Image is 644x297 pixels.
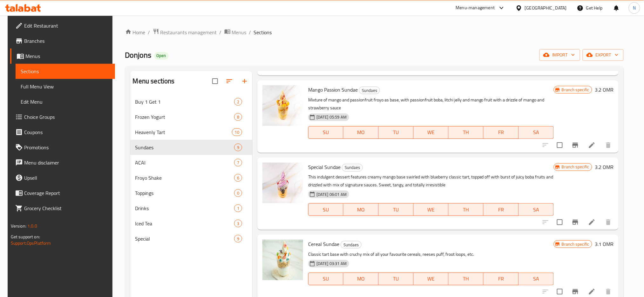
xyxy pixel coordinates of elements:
span: Sundaes [342,164,363,171]
span: import [545,51,575,59]
span: Select to update [553,139,566,152]
span: Menus [25,52,110,60]
span: [DATE] 06:01 AM [314,191,349,197]
a: Branches [10,33,115,48]
div: Iced Tea3 [130,216,252,231]
img: Cereal Sundae [262,240,303,280]
button: TH [449,203,484,216]
button: TU [379,203,414,216]
h6: 3.2 OMR [595,163,613,171]
div: Frozen Yogurt8 [130,109,252,125]
div: items [232,128,242,136]
span: [DATE] 05:59 AM [314,114,349,120]
span: MO [346,128,376,137]
span: Get support on: [11,233,40,241]
button: delete [601,215,616,230]
nav: breadcrumb [125,28,624,36]
span: Restaurants management [160,29,217,36]
span: TU [381,274,411,283]
span: 9 [234,145,242,151]
span: [DATE] 03:31 AM [314,261,349,267]
span: TH [451,274,481,283]
a: Support.OpsPlatform [11,239,51,247]
p: Classic tart base with cruchy mix of all your favourite cereals, reeses puff, froot loops, etc. [308,250,554,258]
span: 3 [234,221,242,227]
span: 7 [234,160,242,166]
span: Select all sections [208,74,222,88]
span: SA [521,274,551,283]
div: Special9 [130,231,252,246]
span: WE [416,274,446,283]
button: Add section [237,74,252,89]
button: MO [343,273,378,285]
div: ACAI7 [130,155,252,170]
span: 6 [234,175,242,181]
button: Branch-specific-item [568,215,583,230]
span: Version: [11,222,26,230]
a: Upsell [10,170,115,185]
span: 9 [234,236,242,242]
span: Branch specific [559,241,592,247]
span: TU [381,128,411,137]
span: Edit Menu [21,98,110,106]
button: SA [519,126,554,139]
p: Mixture of mango and passionfruit froyo as base, with passionfruit boba, litchi jelly and mango f... [308,96,554,112]
a: Menus [10,48,115,64]
button: Branch-specific-item [568,138,583,153]
div: Drinks [135,204,234,212]
div: Toppings0 [130,185,252,201]
div: Heavenly Tart [135,128,232,136]
a: Restaurants management [153,28,217,36]
span: 1.0.0 [27,222,37,230]
a: Edit menu item [588,288,596,295]
span: Sundaes [135,144,234,151]
span: SU [311,128,341,137]
button: TU [379,126,414,139]
span: N [633,4,636,11]
button: TU [379,273,414,285]
p: This indulgent dessert features creamy mango base swirled with blueberry classic tart, topped off... [308,173,554,189]
button: WE [414,126,449,139]
li: / [220,29,222,36]
div: items [234,174,242,182]
div: items [234,98,242,106]
li: / [249,29,251,36]
span: 1 [234,205,242,211]
span: Upsell [24,174,110,182]
div: items [234,159,242,166]
div: Buy 1 Get 1 [135,98,234,106]
span: Froyo Shake [135,174,234,182]
span: WE [416,128,446,137]
span: Sundaes [359,87,380,94]
div: Frozen Yogurt [135,113,234,121]
h2: Menu sections [133,76,175,86]
a: Edit Restaurant [10,18,115,33]
div: Buy 1 Get 12 [130,94,252,109]
div: Special [135,235,234,242]
span: 0 [234,190,242,196]
span: Branch specific [559,164,592,170]
div: items [234,144,242,151]
span: Branches [24,37,110,45]
div: items [234,220,242,227]
span: Open [154,53,169,58]
span: SU [311,274,341,283]
span: Sundaes [341,241,361,249]
a: Menu disclaimer [10,155,115,170]
div: items [234,189,242,197]
button: SA [519,203,554,216]
span: Sort sections [222,74,237,89]
div: Iced Tea [135,220,234,227]
span: Full Menu View [21,83,110,90]
div: Menu-management [456,4,495,12]
button: export [583,49,624,61]
h6: 3.1 OMR [595,240,613,249]
div: items [234,235,242,242]
span: FR [486,205,516,214]
div: [GEOGRAPHIC_DATA] [525,4,567,11]
div: items [234,204,242,212]
span: Donjons [125,48,152,62]
h6: 3.2 OMR [595,85,613,94]
button: WE [414,273,449,285]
